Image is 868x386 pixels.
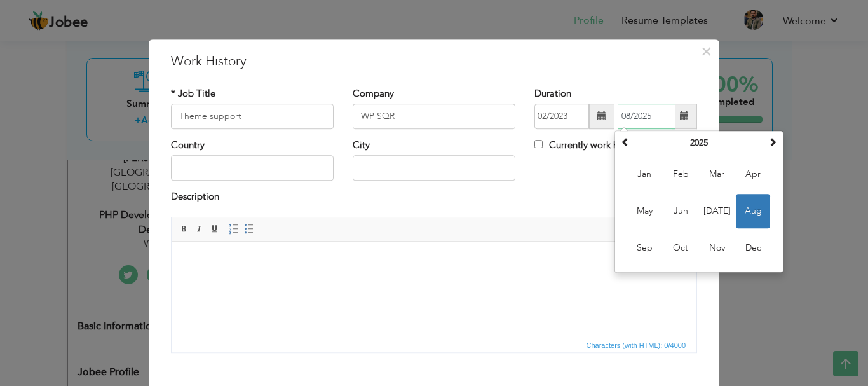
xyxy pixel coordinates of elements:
[227,222,241,236] a: Insert/Remove Numbered List
[627,194,661,228] span: May
[584,340,690,351] div: Statistics
[663,231,698,265] span: Oct
[534,104,589,129] input: From
[208,222,222,236] a: Underline
[242,222,256,236] a: Insert/Remove Bulleted List
[534,140,543,148] input: Currently work here
[353,87,394,100] label: Company
[171,191,219,204] label: Description
[193,222,207,236] a: Italic
[172,242,696,337] iframe: Rich Text Editor, workEditor
[700,157,734,191] span: Mar
[171,52,697,71] h3: Work History
[736,194,770,228] span: Aug
[627,157,661,191] span: Jan
[768,137,777,146] span: Next Year
[633,134,765,153] th: Select Year
[621,137,630,146] span: Previous Year
[534,139,632,152] label: Currently work here
[627,231,661,265] span: Sep
[696,41,716,62] button: Close
[177,222,191,236] a: Bold
[171,87,215,100] label: * Job Title
[663,194,698,228] span: Jun
[736,157,770,191] span: Apr
[618,104,675,129] input: Present
[171,139,205,152] label: Country
[584,340,689,351] span: Characters (with HTML): 0/4000
[534,87,571,100] label: Duration
[353,139,370,152] label: City
[700,231,734,265] span: Nov
[736,231,770,265] span: Dec
[701,40,712,63] span: ×
[700,194,734,228] span: [DATE]
[663,157,698,191] span: Feb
